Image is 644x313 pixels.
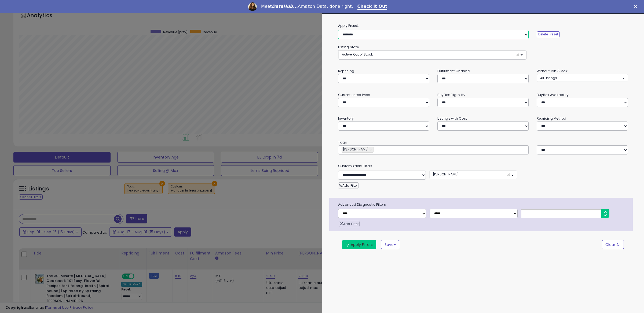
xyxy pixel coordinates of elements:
[437,69,470,73] small: Fulfillment Channel
[338,50,526,59] button: Active, Out of Stock ×
[272,4,298,9] i: DataHub...
[429,170,517,179] button: [PERSON_NAME] ×
[339,221,360,227] button: Add Filter
[338,182,359,189] button: Add Filter
[437,116,467,121] small: Listings with Cost
[338,93,370,97] small: Current Listed Price
[540,76,557,80] span: All Listings
[507,172,510,178] span: ×
[602,240,624,249] button: Clear All
[437,93,465,97] small: BuyBox Eligibility
[334,139,632,145] small: Tags
[537,93,569,97] small: BuyBox Availability
[248,2,257,11] img: Profile image for Georgie
[334,23,632,29] label: Apply Preset:
[342,52,373,57] span: Active, Out of Stock
[338,116,354,121] small: Inventory
[381,240,399,249] button: Save
[537,74,628,82] button: All Listings
[342,147,369,152] span: [PERSON_NAME]
[357,4,387,10] a: Check It Out
[338,45,359,49] small: Listing State
[516,52,519,58] span: ×
[537,31,560,37] button: Delete Preset
[537,116,566,121] small: Repricing Method
[370,147,373,152] a: ×
[433,172,459,176] span: [PERSON_NAME]
[261,4,353,9] div: Meet Amazon Data, done right.
[537,69,568,73] small: Without Min & Max
[338,69,354,73] small: Repricing
[342,240,376,249] button: Apply Filters
[334,202,633,208] span: Advanced Diagnostic Filters
[634,5,639,8] div: Close
[334,163,632,169] small: Customizable Filters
